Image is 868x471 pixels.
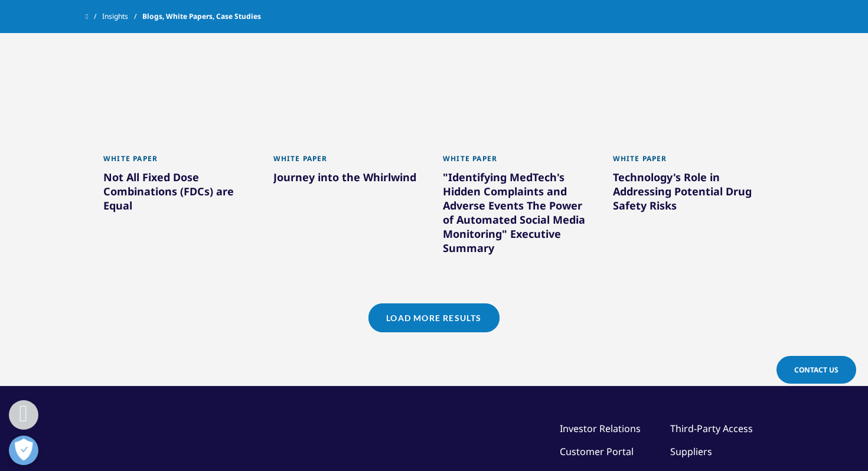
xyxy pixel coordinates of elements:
[613,170,765,217] div: Technology's Role in Addressing Potential Drug Safety Risks
[142,6,261,27] span: Blogs, White Papers, Case Studies
[103,170,256,217] div: Not All Fixed Dose Combinations (FDCs) are Equal
[443,170,595,260] div: "Identifying MedTech's Hidden Complaints and Adverse Events The Power of Automated Social Media M...
[273,147,426,215] a: White Paper Journey into the Whirlwind
[613,154,765,170] div: White Paper
[670,445,712,458] a: Suppliers
[670,422,753,435] a: Third-Party Access
[273,154,426,170] div: White Paper
[613,147,765,243] a: White Paper Technology's Role in Addressing Potential Drug Safety Risks
[102,6,142,27] a: Insights
[103,147,256,243] a: White Paper Not All Fixed Dose Combinations (FDCs) are Equal
[103,154,256,170] div: White Paper
[560,445,634,458] a: Customer Portal
[273,170,426,189] div: Journey into the Whirlwind
[794,365,838,375] span: Contact Us
[443,147,595,286] a: White Paper "Identifying MedTech's Hidden Complaints and Adverse Events The Power of Automated So...
[560,422,641,435] a: Investor Relations
[9,436,38,465] button: Open Preferences
[368,303,499,332] a: Load More Results
[776,356,856,384] a: Contact Us
[443,154,595,170] div: White Paper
